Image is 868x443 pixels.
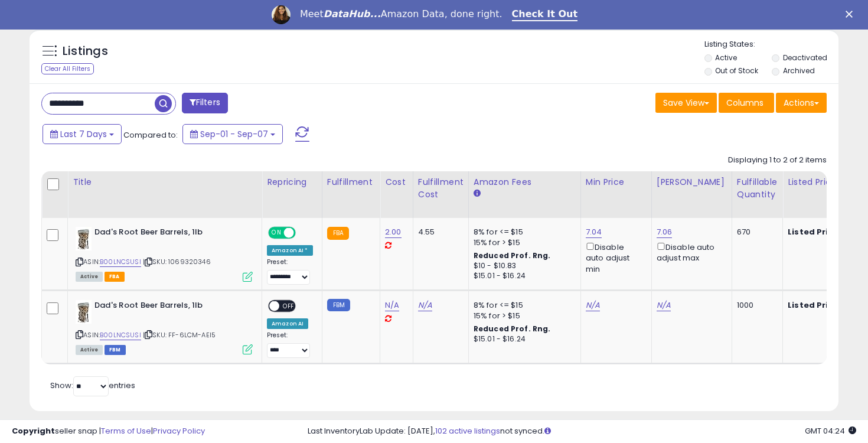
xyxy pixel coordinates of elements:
div: Close [846,11,857,18]
div: Amazon AI [267,318,308,329]
a: 2.00 [385,226,402,238]
b: Listed Price: [788,299,841,311]
div: Min Price [586,176,647,188]
span: OFF [279,301,298,311]
a: 7.06 [657,226,673,238]
div: Repricing [267,176,317,188]
a: 7.04 [586,226,602,238]
div: 8% for <= $15 [474,227,572,237]
b: Reduced Prof. Rng. [474,324,551,334]
b: Dad's Root Beer Barrels, 1lb [94,227,238,241]
div: 8% for <= $15 [474,300,572,311]
div: 670 [737,227,774,237]
a: N/A [586,299,600,311]
div: Preset: [267,331,313,358]
div: ASIN: [76,227,253,281]
b: Dad's Root Beer Barrels, 1lb [94,300,238,314]
a: N/A [385,299,399,311]
img: Profile image for Georgie [272,5,291,24]
span: All listings currently available for purchase on Amazon [76,272,103,282]
div: 1000 [737,300,774,311]
div: Fulfillable Quantity [737,176,778,201]
label: Archived [783,66,815,76]
button: Actions [776,93,827,113]
a: N/A [657,299,671,311]
a: N/A [418,299,432,311]
div: Preset: [267,258,313,285]
div: Title [73,176,257,188]
div: Fulfillment Cost [418,176,464,201]
img: 41HWqdYnQHL._SL40_.jpg [76,227,92,250]
button: Columns [719,93,774,113]
a: Privacy Policy [153,425,205,437]
img: 41HWqdYnQHL._SL40_.jpg [76,300,92,324]
div: Clear All Filters [41,63,94,74]
button: Sep-01 - Sep-07 [182,124,283,144]
label: Out of Stock [715,66,758,76]
span: | SKU: 1069320346 [143,257,211,266]
div: Cost [385,176,408,188]
b: Listed Price: [788,226,841,237]
p: Listing States: [704,39,839,50]
div: $10 - $10.83 [474,261,572,271]
small: FBA [327,227,349,240]
div: ASIN: [76,300,253,354]
div: Meet Amazon Data, done right. [300,8,502,20]
span: FBM [105,345,126,355]
a: 102 active listings [435,425,500,437]
div: Displaying 1 to 2 of 2 items [728,155,827,166]
i: DataHub... [324,8,381,19]
span: Compared to: [123,129,178,141]
div: $15.01 - $16.24 [474,271,572,281]
a: B00LNCSUSI [100,257,141,267]
span: Last 7 Days [60,128,107,140]
span: FBA [105,272,125,282]
div: Disable auto adjust max [657,240,723,263]
small: Amazon Fees. [474,188,481,199]
div: seller snap | | [12,426,205,437]
span: ON [269,228,284,238]
div: 4.55 [418,227,459,237]
label: Deactivated [783,53,827,63]
span: Columns [726,97,763,109]
div: 15% for > $15 [474,311,572,321]
div: $15.01 - $16.24 [474,334,572,344]
div: [PERSON_NAME] [657,176,727,188]
b: Reduced Prof. Rng. [474,250,551,260]
div: Fulfillment [327,176,375,188]
button: Save View [655,93,717,113]
span: OFF [294,228,313,238]
span: Sep-01 - Sep-07 [200,128,268,140]
span: 2025-09-15 04:24 GMT [805,425,856,437]
button: Filters [182,93,228,113]
div: Disable auto adjust min [586,240,642,275]
span: Show: entries [50,380,135,391]
label: Active [715,53,737,63]
a: Terms of Use [101,425,151,437]
div: 15% for > $15 [474,237,572,248]
span: All listings currently available for purchase on Amazon [76,345,103,355]
h5: Listings [63,43,108,60]
strong: Copyright [12,425,55,437]
button: Last 7 Days [43,124,122,144]
small: FBM [327,299,350,311]
div: Last InventoryLab Update: [DATE], not synced. [308,426,857,437]
a: B00LNCSUSI [100,330,141,340]
span: | SKU: FF-6LCM-AEI5 [143,330,216,340]
a: Check It Out [512,8,578,21]
div: Amazon Fees [474,176,576,188]
div: Amazon AI * [267,245,313,256]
